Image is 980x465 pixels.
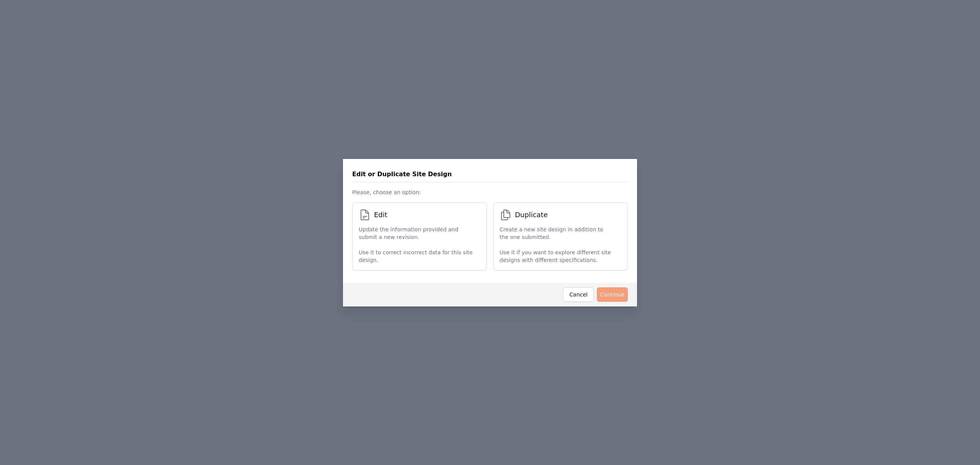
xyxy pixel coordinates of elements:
p: Please, choose an option: [352,182,628,196]
button: Cancel [563,287,594,302]
span: Duplicate [515,210,548,220]
button: Continue [597,287,628,302]
p: Create a new site design in addition to the one submitted. [500,226,614,241]
p: Use it if you want to explore different site designs with different specifications. [500,249,614,264]
p: Update the information provided and submit a new revision. [359,226,473,241]
h3: Edit or Duplicate Site Design [352,170,452,179]
p: Use it to correct incorrect data for this site design. [359,249,473,264]
span: Edit [374,210,387,220]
